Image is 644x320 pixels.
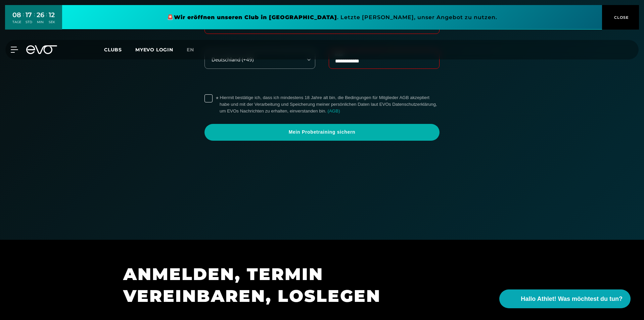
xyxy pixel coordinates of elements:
a: Mein Probetraining sichern [204,124,440,141]
span: Clubs [104,47,122,53]
a: en [187,46,202,54]
button: CLOSE [602,5,639,30]
div: 08 [12,10,21,20]
span: Mein Probetraining sichern [221,129,423,136]
div: 26 [37,10,44,20]
button: Hallo Athlet! Was möchtest du tun? [499,289,631,308]
span: Hallo Athlet! Was möchtest du tun? [521,294,623,304]
div: 12 [49,10,55,20]
div: TAGE [12,20,21,25]
span: en [187,47,194,53]
a: MYEVO LOGIN [135,47,173,53]
label: Hiermit bestätige ich, dass ich mindestens 18 Jahre alt bin, die Bedingungen für Mitglieder AGB a... [220,94,440,115]
div: 17 [26,10,32,20]
h1: ANMELDEN, TERMIN VEREINBAREN, LOSLEGEN [123,263,425,307]
div: STD [26,20,32,25]
div: : [23,11,24,29]
div: : [46,11,47,29]
div: MIN [37,20,44,25]
span: CLOSE [612,14,629,20]
div: : [34,11,35,29]
a: (AGB) [328,108,340,113]
div: SEK [49,20,55,25]
a: Clubs [104,46,135,53]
